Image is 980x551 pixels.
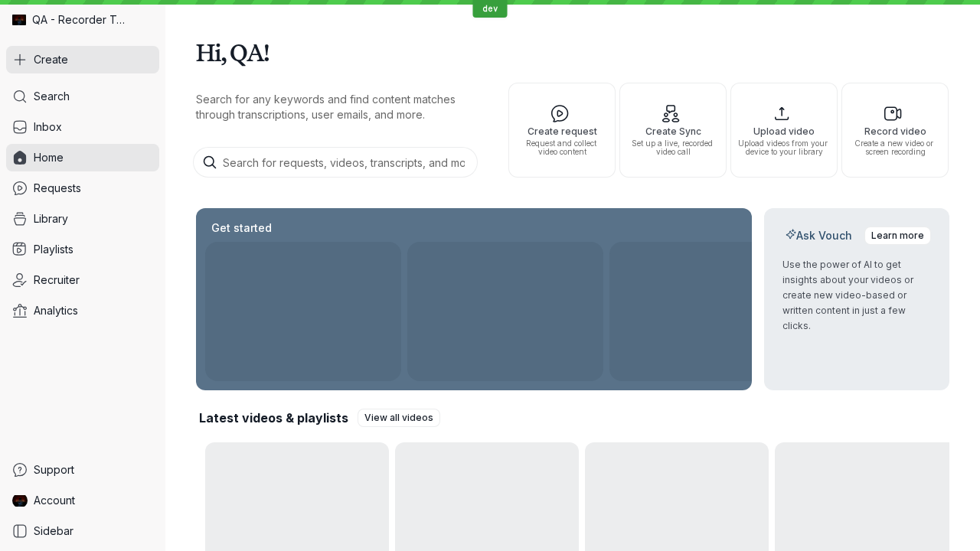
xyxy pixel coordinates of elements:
[864,227,931,245] a: Learn more
[6,46,159,73] button: Create
[12,493,28,508] img: QA Dev Recorder avatar
[34,181,81,196] span: Requests
[208,220,275,236] h2: Get started
[32,12,130,28] span: QA - Recorder Testing
[515,139,609,156] span: Request and collect video content
[6,236,159,263] a: Playlists
[34,303,78,318] span: Analytics
[6,456,159,484] a: Support
[782,228,855,243] h2: Ask Vouch
[196,31,949,73] h1: Hi, QA!
[6,266,159,294] a: Recruiter
[34,119,62,135] span: Inbox
[841,83,949,178] button: Record videoCreate a new video or screen recording
[848,139,942,156] span: Create a new video or screen recording
[193,147,478,178] input: Search for requests, videos, transcripts, and more...
[737,126,831,136] span: Upload video
[34,211,68,227] span: Library
[34,462,74,478] span: Support
[848,126,942,136] span: Record video
[782,257,931,334] p: Use the power of AI to get insights about your videos or create new video-based or written conten...
[34,242,73,257] span: Playlists
[34,150,64,165] span: Home
[871,228,924,243] span: Learn more
[34,89,70,104] span: Search
[199,409,348,426] h2: Latest videos & playlists
[626,139,720,156] span: Set up a live, recorded video call
[508,83,616,178] button: Create requestRequest and collect video content
[12,13,26,27] img: QA - Recorder Testing avatar
[196,92,481,122] p: Search for any keywords and find content matches through transcriptions, user emails, and more.
[34,52,68,67] span: Create
[6,297,159,324] a: Analytics
[34,523,73,539] span: Sidebar
[34,272,80,288] span: Recruiter
[6,205,159,233] a: Library
[6,517,159,545] a: Sidebar
[34,493,75,508] span: Account
[6,83,159,110] a: Search
[6,487,159,514] a: QA Dev Recorder avatarAccount
[626,126,720,136] span: Create Sync
[364,410,433,425] span: View all videos
[6,6,159,34] div: QA - Recorder Testing
[730,83,838,178] button: Upload videoUpload videos from your device to your library
[6,113,159,141] a: Inbox
[6,174,159,202] a: Requests
[6,144,159,171] a: Home
[358,409,440,427] a: View all videos
[737,139,831,156] span: Upload videos from your device to your library
[619,83,727,178] button: Create SyncSet up a live, recorded video call
[515,126,609,136] span: Create request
